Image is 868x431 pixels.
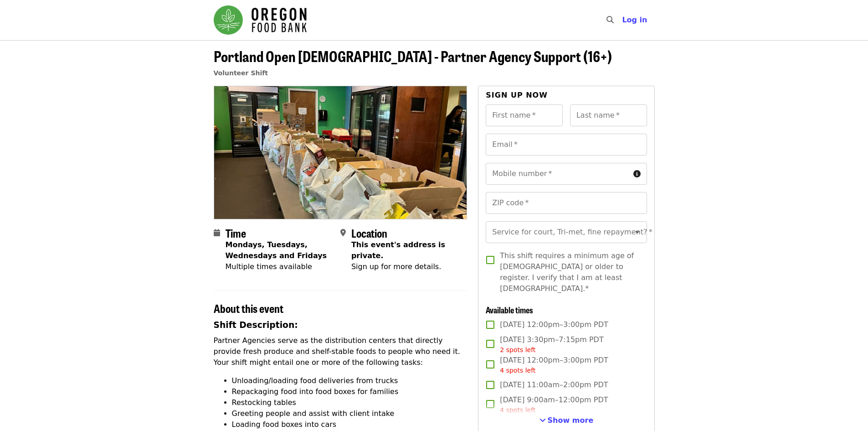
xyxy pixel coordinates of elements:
[351,262,441,271] span: Sign up for more details.
[340,228,346,237] i: map-marker-alt icon
[622,16,647,24] span: Log in
[548,416,594,425] span: Show more
[500,406,535,414] span: 4 spots left
[232,386,467,397] li: Repackaging food into food boxes for families
[500,250,639,294] span: This shift requires a minimum age of [DEMOGRAPHIC_DATA] or older to register. I verify that I am ...
[226,225,246,241] span: Time
[232,375,467,386] li: Unloading/loading food deliveries from trucks
[570,104,647,126] input: Last name
[226,240,327,260] strong: Mondays, Tuesdays, Wednesdays and Fridays
[226,261,333,272] div: Multiple times available
[214,69,268,77] a: Volunteer Shift
[351,240,445,260] span: This event's address is private.
[214,335,467,368] p: Partner Agencies serve as the distribution centers that directly provide fresh produce and shelf-...
[500,346,535,353] span: 2 spots left
[500,319,608,330] span: [DATE] 12:00pm–3:00pm PDT
[232,408,467,419] li: Greeting people and assist with client intake
[486,134,647,156] input: Email
[500,367,535,374] span: 4 spots left
[351,225,387,241] span: Location
[633,170,641,178] i: circle-info icon
[539,415,594,426] button: See more timeslots
[214,5,307,35] img: Oregon Food Bank - Home
[500,355,608,375] span: [DATE] 12:00pm–3:00pm PDT
[232,397,467,408] li: Restocking tables
[214,300,283,316] span: About this event
[486,163,629,185] input: Mobile number
[500,379,608,390] span: [DATE] 11:00am–2:00pm PDT
[606,16,614,24] i: search icon
[214,228,220,237] i: calendar icon
[214,45,612,67] span: Portland Open [DEMOGRAPHIC_DATA] - Partner Agency Support (16+)
[486,91,548,99] span: Sign up now
[631,226,644,239] button: Open
[232,419,467,430] li: Loading food boxes into cars
[214,320,298,330] strong: Shift Description:
[214,86,467,218] img: Portland Open Bible - Partner Agency Support (16+) organized by Oregon Food Bank
[486,304,533,316] span: Available times
[486,104,563,126] input: First name
[619,9,627,31] input: Search
[615,11,654,29] button: Log in
[500,334,603,355] span: [DATE] 3:30pm–7:15pm PDT
[486,192,647,214] input: ZIP code
[500,395,608,415] span: [DATE] 9:00am–12:00pm PDT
